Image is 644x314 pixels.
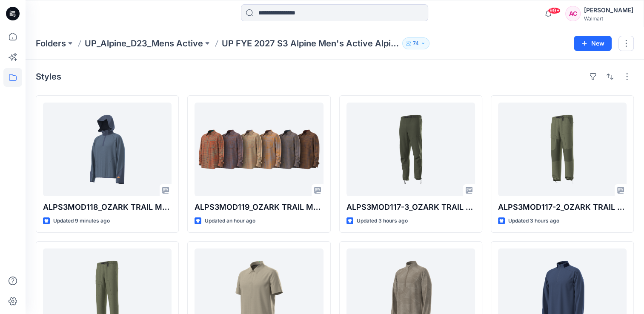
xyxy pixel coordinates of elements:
[584,15,633,22] div: Walmart
[43,103,172,196] a: ALPS3MOD118_OZARK TRAIL MEN'S FLEECE HALF ZIP UP
[195,201,323,213] p: ALPS3MOD119_OZARK TRAIL MEN’S PRINTED PLAID MICRO FLEECE SHIRT 9.16
[222,37,399,49] p: UP FYE 2027 S3 Alpine Men's Active Alpine
[498,201,627,213] p: ALPS3MOD117-2_OZARK TRAIL MEN’S MIX MEDIA CORDUROY HIKE PANT OPTION2 9.16
[548,7,561,14] span: 99+
[53,217,110,226] p: Updated 9 minutes ago
[36,37,66,49] a: Folders
[508,217,559,226] p: Updated 3 hours ago
[498,103,627,196] a: ALPS3MOD117-2_OZARK TRAIL MEN’S MIX MEDIA CORDUROY HIKE PANT OPTION2 9.16
[195,103,323,196] a: ALPS3MOD119_OZARK TRAIL MEN’S PRINTED PLAID MICRO FLEECE SHIRT 9.16
[346,201,475,213] p: ALPS3MOD117-3_OZARK TRAIL MEN’S MIX MEDIA CORDUROY HIKE PANT OPTION 3
[357,217,408,226] p: Updated 3 hours ago
[565,6,581,21] div: AC
[402,37,429,49] button: 74
[346,103,475,196] a: ALPS3MOD117-3_OZARK TRAIL MEN’S MIX MEDIA CORDUROY HIKE PANT OPTION 3
[584,5,633,15] div: [PERSON_NAME]
[574,36,612,51] button: New
[85,37,203,49] a: UP_Alpine_D23_Mens Active
[205,217,255,226] p: Updated an hour ago
[36,71,61,82] h4: Styles
[413,39,419,48] p: 74
[43,201,172,213] p: ALPS3MOD118_OZARK TRAIL MEN'S FLEECE HALF ZIP UP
